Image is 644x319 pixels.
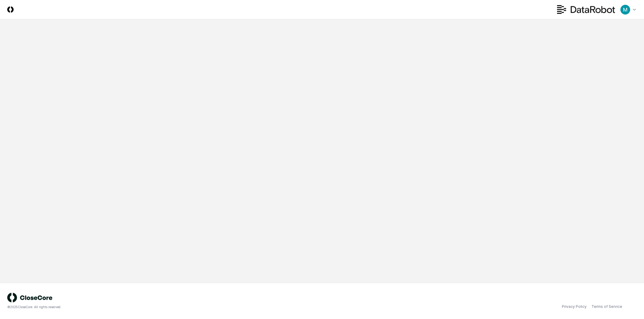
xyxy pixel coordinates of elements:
[591,304,622,309] a: Terms of Service
[562,304,587,309] a: Privacy Policy
[7,305,322,309] div: © 2025 CloseCore. All rights reserved.
[7,293,53,302] img: logo
[7,6,14,13] img: Logo
[557,5,615,14] img: DataRobot logo
[620,5,630,14] img: ACg8ocIk6UVBSJ1Mh_wKybhGNOx8YD4zQOa2rDZHjRd5UfivBFfoWA=s96-c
